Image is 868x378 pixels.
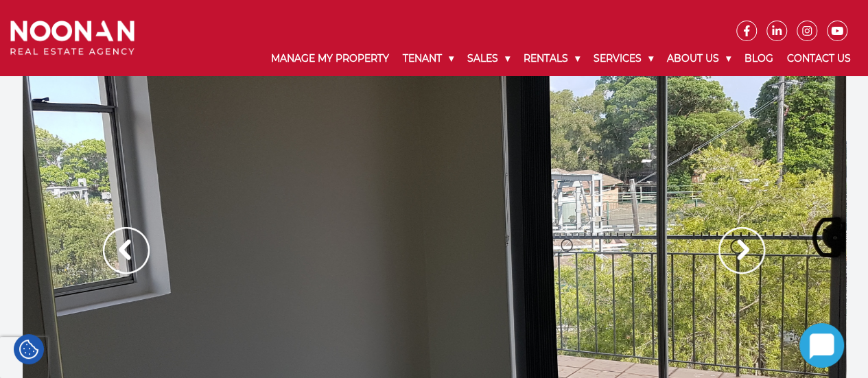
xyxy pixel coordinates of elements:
img: Arrow slider [103,227,150,274]
div: Cookie Settings [14,334,44,364]
a: Sales [460,41,517,76]
a: Rentals [517,41,587,76]
a: Tenant [396,41,460,76]
img: Noonan Real Estate Agency [10,21,134,55]
a: Blog [738,41,780,76]
a: About Us [660,41,738,76]
img: Arrow slider [718,227,765,274]
a: Manage My Property [264,41,396,76]
a: Contact Us [780,41,858,76]
a: Services [587,41,660,76]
